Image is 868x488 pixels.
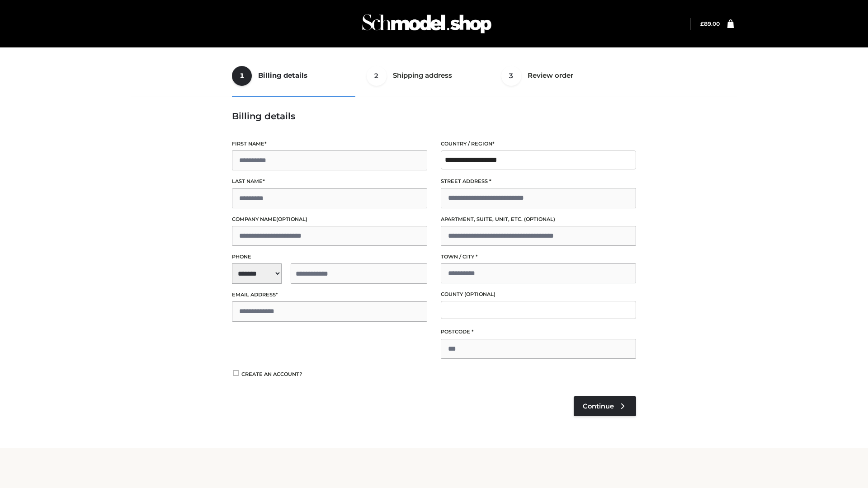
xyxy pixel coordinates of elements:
[441,140,636,148] label: Country / Region
[700,20,704,27] span: £
[241,371,302,377] span: Create an account?
[232,253,427,261] label: Phone
[700,20,720,27] a: £89.00
[441,253,636,261] label: Town / City
[441,177,636,186] label: Street address
[232,111,636,122] h3: Billing details
[524,216,555,222] span: (optional)
[441,290,636,299] label: County
[232,215,427,224] label: Company name
[232,291,427,299] label: Email address
[441,215,636,224] label: Apartment, suite, unit, etc.
[232,177,427,186] label: Last name
[276,216,307,222] span: (optional)
[574,396,636,416] a: Continue
[583,402,614,410] span: Continue
[359,6,495,42] img: Schmodel Admin 964
[232,140,427,148] label: First name
[464,291,495,297] span: (optional)
[441,328,636,336] label: Postcode
[232,370,240,376] input: Create an account?
[700,20,720,27] bdi: 89.00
